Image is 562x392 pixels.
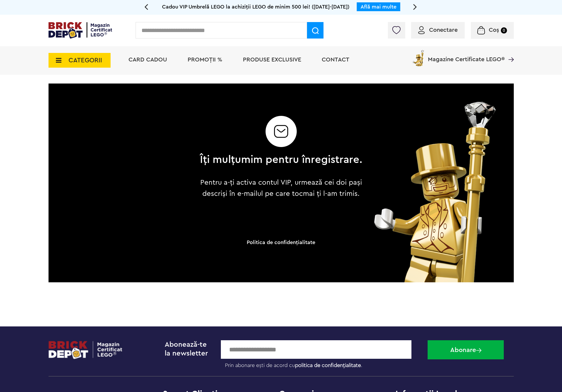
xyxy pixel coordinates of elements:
a: Politica de confidenţialitate [247,240,315,245]
span: Conectare [429,27,458,33]
a: Card Cadou [129,57,167,63]
span: Coș [489,27,499,33]
button: Abonare [428,340,504,359]
a: Magazine Certificate LEGO® [505,49,514,55]
span: Abonează-te la newsletter [165,341,208,357]
label: Prin abonare ești de acord cu . [221,359,423,369]
a: politica de confidențialitate [295,363,361,368]
a: Produse exclusive [243,57,301,63]
span: CATEGORII [69,57,102,64]
img: Abonare [476,348,481,353]
a: PROMOȚII % [188,57,222,63]
span: Cadou VIP Umbrelă LEGO la achiziții LEGO de minim 500 lei! ([DATE]-[DATE]) [162,4,349,9]
a: Conectare [418,27,458,33]
p: Pentru a-ți activa contul VIP, urmează cei doi pași descriși în e-mailul pe care tocmai ți l-am t... [195,177,367,199]
span: Magazine Certificate LEGO® [428,49,505,62]
h2: Îți mulțumim pentru înregistrare. [200,154,362,165]
a: Contact [322,57,349,63]
img: footerlogo [49,340,123,359]
a: Află mai multe [361,4,396,9]
small: 0 [501,27,507,34]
